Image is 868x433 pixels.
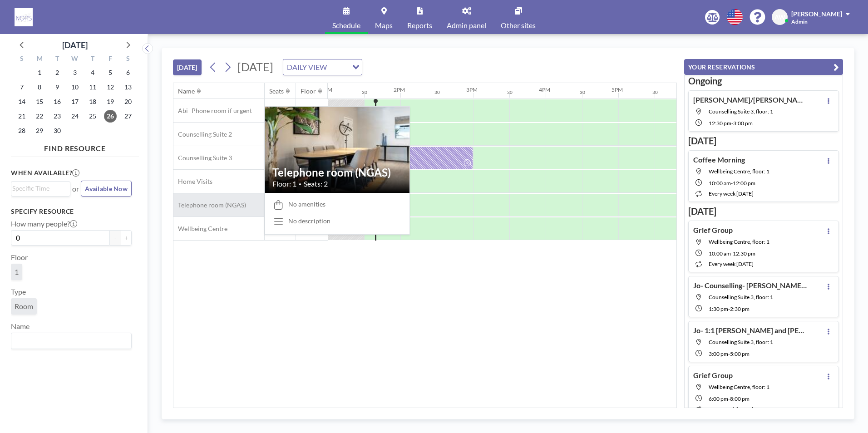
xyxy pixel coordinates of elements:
h4: Grief Group [693,226,733,235]
input: Search for option [12,335,126,347]
span: every week [DATE] [709,190,754,197]
input: Search for option [330,61,347,73]
span: Tuesday, September 9, 2025 [51,81,64,93]
div: W [66,54,84,65]
span: - [728,305,730,312]
span: Maps [375,22,393,29]
span: Tuesday, September 30, 2025 [51,124,64,137]
span: [PERSON_NAME] [791,10,842,18]
span: Counselling Suite 3, floor: 1 [709,108,773,115]
span: Schedule [332,22,360,29]
span: Sunday, September 14, 2025 [15,95,28,108]
span: Counselling Suite 3, floor: 1 [709,339,773,345]
span: 2:30 PM [730,305,750,312]
span: Thursday, September 11, 2025 [86,81,99,93]
input: Search for option [12,183,65,193]
span: Friday, September 19, 2025 [104,95,117,108]
button: [DATE] [173,59,202,75]
span: 6:00 PM [709,395,728,402]
span: Thursday, September 25, 2025 [86,110,99,123]
span: every week [DATE] [709,261,754,267]
button: - [110,230,121,246]
div: Search for option [283,59,362,75]
img: organization-logo [15,8,33,26]
div: [DATE] [62,39,88,51]
span: 1 [15,267,19,276]
span: Wellbeing Centre, floor: 1 [709,238,769,245]
span: Monday, September 22, 2025 [33,110,46,123]
span: 12:30 PM [709,120,731,127]
span: Friday, September 12, 2025 [104,81,117,93]
span: Admin panel [447,22,486,29]
h4: [PERSON_NAME]/[PERSON_NAME]- 2 f2f [693,95,807,104]
span: AW [774,13,785,21]
h3: Specify resource [11,207,132,216]
span: Abi- Phone room if urgent [173,107,252,115]
span: 12:30 PM [733,250,755,257]
h4: FIND RESOURCE [11,140,139,153]
h4: Coffee Morning [693,155,745,164]
span: - [728,350,730,357]
div: 30 [580,89,585,95]
span: every week [DATE] [709,406,754,413]
div: 30 [434,89,440,95]
span: Sunday, September 7, 2025 [15,81,28,93]
h3: Ongoing [688,75,839,87]
img: resource-image [265,102,409,198]
span: Wednesday, September 24, 2025 [69,110,81,123]
div: Name [178,87,195,95]
h4: Grief Group [693,371,733,380]
span: DAILY VIEW [285,61,329,73]
span: Counselling Suite 3 [173,154,232,162]
span: Monday, September 15, 2025 [33,95,46,108]
div: Search for option [11,333,131,349]
span: Saturday, September 20, 2025 [122,95,134,108]
div: No description [288,217,330,225]
span: Floor: 1 [272,179,296,188]
span: 5:00 PM [730,350,750,357]
span: Reports [407,22,432,29]
span: 8:00 PM [730,395,750,402]
span: Telephone room (NGAS) [173,201,246,209]
span: Counselling Suite 2 [173,130,232,138]
span: Saturday, September 6, 2025 [122,66,134,79]
h4: Jo- 1:1 [PERSON_NAME] and [PERSON_NAME] f2f [693,326,807,335]
h3: [DATE] [688,135,839,147]
span: • [299,181,301,187]
span: Saturday, September 13, 2025 [122,81,134,93]
span: Admin [791,18,808,25]
button: Available Now [81,181,132,197]
div: Seats [269,87,284,95]
span: Wednesday, September 10, 2025 [69,81,81,93]
span: Sunday, September 28, 2025 [15,124,28,137]
span: Wednesday, September 3, 2025 [69,66,81,79]
span: Wellbeing Centre, floor: 1 [709,384,769,390]
span: - [731,250,733,257]
span: 10:00 AM [709,250,731,257]
div: 2PM [394,86,405,93]
div: 30 [362,89,367,95]
div: T [84,54,101,65]
span: Monday, September 1, 2025 [33,66,46,79]
div: S [13,54,31,65]
div: 3PM [466,86,478,93]
label: Type [11,287,26,296]
span: Wednesday, September 17, 2025 [69,95,81,108]
label: Name [11,322,30,331]
label: How many people? [11,219,77,228]
span: No amenities [288,200,325,208]
div: 5PM [612,86,623,93]
span: - [731,180,733,187]
span: Seats: 2 [304,179,328,188]
span: or [72,184,79,193]
span: Counselling Suite 3, floor: 1 [709,294,773,300]
div: F [101,54,119,65]
span: - [731,120,733,127]
button: + [121,230,132,246]
span: Wellbeing Centre [173,225,227,233]
span: 3:00 PM [733,120,753,127]
div: Floor [301,87,316,95]
span: Tuesday, September 2, 2025 [51,66,64,79]
div: Search for option [11,182,70,195]
span: 10:00 AM [709,180,731,187]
